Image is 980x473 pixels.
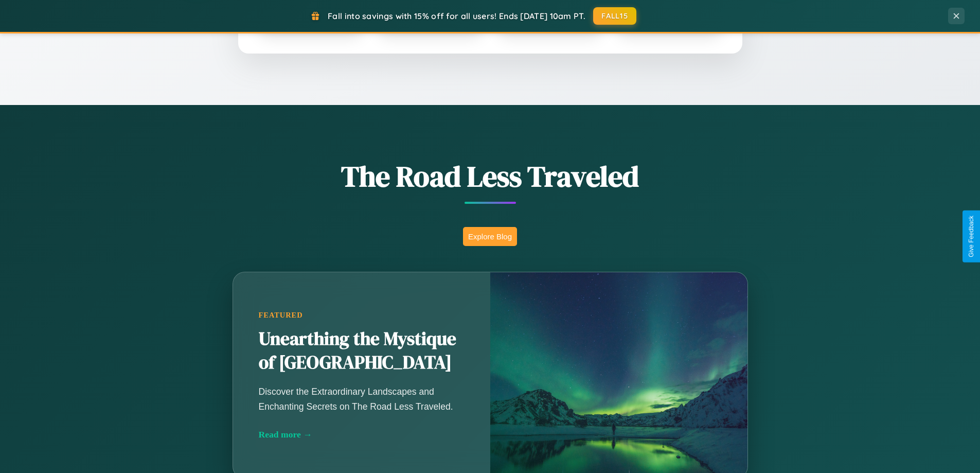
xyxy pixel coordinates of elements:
button: Explore Blog [463,227,517,246]
h2: Unearthing the Mystique of [GEOGRAPHIC_DATA] [259,327,465,375]
button: FALL15 [593,7,636,25]
div: Featured [259,311,465,320]
h1: The Road Less Traveled [182,156,799,196]
div: Read more → [259,429,465,440]
p: Discover the Extraordinary Landscapes and Enchanting Secrets on The Road Less Traveled. [259,384,465,413]
div: Give Feedback [968,216,975,257]
span: Fall into savings with 15% off for all users! Ends [DATE] 10am PT. [328,11,585,21]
